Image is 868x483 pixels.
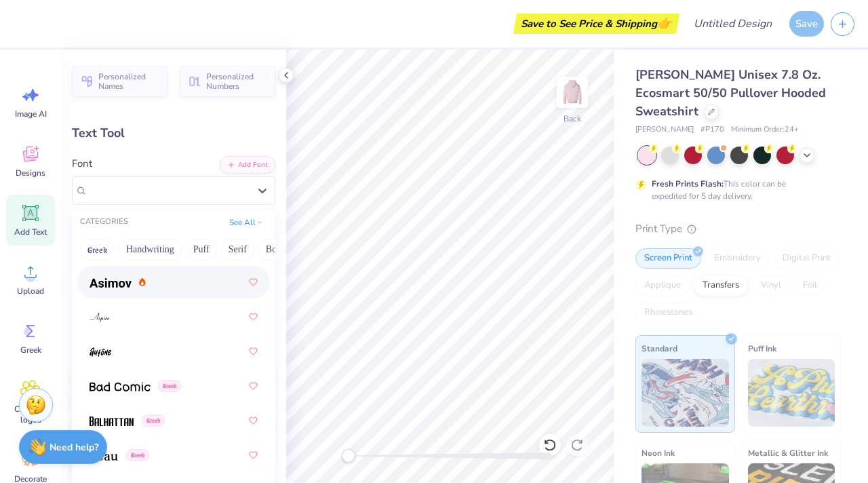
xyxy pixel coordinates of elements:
button: Add Font [220,156,275,174]
span: Greek [20,345,41,355]
button: Personalized Names [72,66,167,97]
div: Save to See Price & Shipping [517,14,676,34]
span: Image AI [15,109,47,119]
span: Designs [16,168,45,178]
button: Serif [221,239,254,260]
div: Transfers [694,275,748,296]
strong: Fresh Prints Flash: [652,178,724,189]
div: Rhinestones [635,303,701,323]
img: Standard [642,359,729,427]
span: Greek [142,414,165,427]
img: Bad Comic [90,382,151,391]
img: Asimov [90,278,132,288]
button: Personalized Numbers [180,66,275,97]
img: Autone [90,347,111,357]
div: This color can be expedited for 5 day delivery. [652,178,818,202]
span: Standard [642,341,677,355]
button: Greek [80,239,115,260]
img: Puff Ink [748,359,835,427]
label: Font [72,156,92,172]
div: Applique [635,275,690,296]
button: Bold [258,239,292,260]
div: Digital Print [774,248,840,269]
span: Add Text [14,227,47,237]
div: Print Type [635,221,841,237]
span: [PERSON_NAME] Unisex 7.8 Oz. Ecosmart 50/50 Pullover Hooded Sweatshirt [635,66,826,119]
span: Personalized Numbers [206,72,267,91]
span: 👉 [657,15,672,31]
div: Screen Print [635,248,701,269]
button: See All [225,216,267,229]
span: Metallic & Glitter Ink [748,446,828,460]
div: Embroidery [705,248,770,269]
span: Personalized Names [98,72,159,91]
span: Greek [158,380,181,392]
img: Back [559,79,586,106]
div: Text Tool [72,124,275,142]
button: Handwriting [119,239,182,260]
strong: Need help? [50,441,98,454]
span: Neon Ink [642,446,675,460]
span: # P170 [701,124,724,136]
input: Untitled Design [683,10,783,37]
span: Minimum Order: 24 + [731,124,799,136]
div: Back [564,113,581,125]
img: Aspire [90,313,109,322]
button: Puff [186,239,217,260]
div: Accessibility label [342,449,355,463]
div: Foil [794,275,826,296]
img: Balhattan [90,417,134,426]
span: Upload [17,286,44,296]
span: Puff Ink [748,341,776,355]
span: Clipart & logos [8,404,53,425]
div: CATEGORIES [80,216,128,228]
span: [PERSON_NAME] [635,124,694,136]
div: Vinyl [752,275,790,296]
span: Greek [126,449,149,461]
